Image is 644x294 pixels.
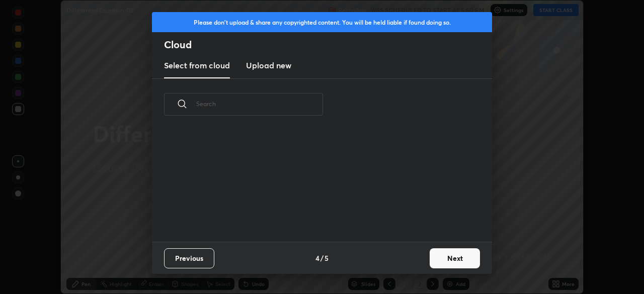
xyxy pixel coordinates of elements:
button: Next [430,248,480,268]
input: Search [196,82,323,125]
div: Please don't upload & share any copyrighted content. You will be held liable if found doing so. [152,12,492,32]
h3: Select from cloud [164,59,230,71]
h2: Cloud [164,38,492,51]
div: grid [152,127,480,242]
h4: 4 [315,253,319,263]
button: Previous [164,248,214,268]
h4: 5 [325,253,329,263]
h4: / [320,253,324,263]
h3: Upload new [246,59,291,71]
